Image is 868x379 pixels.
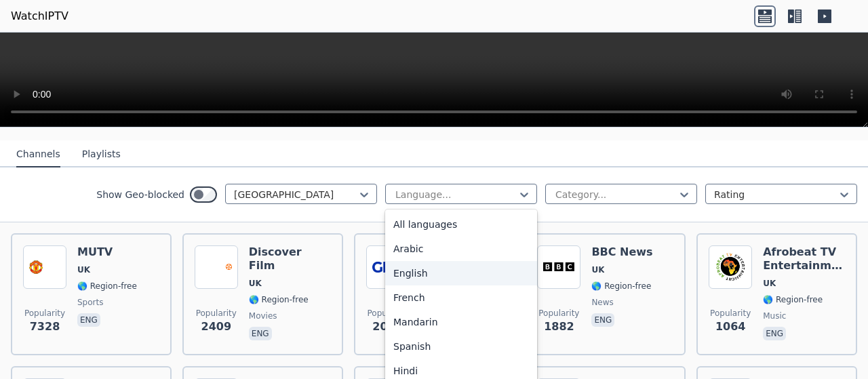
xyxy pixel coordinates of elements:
[77,245,137,259] h6: MUTV
[763,294,823,305] span: 🌎 Region-free
[195,245,238,289] img: Discover Film
[385,261,537,285] div: English
[77,264,90,275] span: UK
[385,334,537,359] div: Spanish
[763,311,786,321] span: music
[591,264,604,275] span: UK
[538,308,579,319] span: Popularity
[710,308,751,319] span: Popularity
[372,319,403,335] span: 2098
[763,327,786,340] p: eng
[82,142,121,167] button: Playlists
[366,245,410,289] img: GB News
[23,245,66,289] img: MUTV
[249,294,309,305] span: 🌎 Region-free
[249,327,272,340] p: eng
[30,319,60,335] span: 7328
[249,245,331,273] h6: Discover Film
[77,281,137,292] span: 🌎 Region-free
[385,237,537,261] div: Arabic
[385,285,537,310] div: French
[196,308,237,319] span: Popularity
[24,308,65,319] span: Popularity
[763,245,845,273] h6: Afrobeat TV Entertainment
[591,313,614,327] p: eng
[715,319,746,335] span: 1064
[591,281,651,292] span: 🌎 Region-free
[16,142,60,167] button: Channels
[368,308,408,319] span: Popularity
[77,297,103,308] span: sports
[385,310,537,334] div: Mandarin
[96,188,184,201] label: Show Geo-blocked
[537,245,580,289] img: BBC News
[249,311,277,321] span: movies
[11,8,68,24] a: WatchIPTV
[77,313,100,327] p: eng
[591,245,652,259] h6: BBC News
[763,278,776,289] span: UK
[201,319,232,335] span: 2409
[249,278,262,289] span: UK
[385,212,537,237] div: All languages
[591,297,613,308] span: news
[709,245,752,289] img: Afrobeat TV Entertainment
[544,319,574,335] span: 1882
